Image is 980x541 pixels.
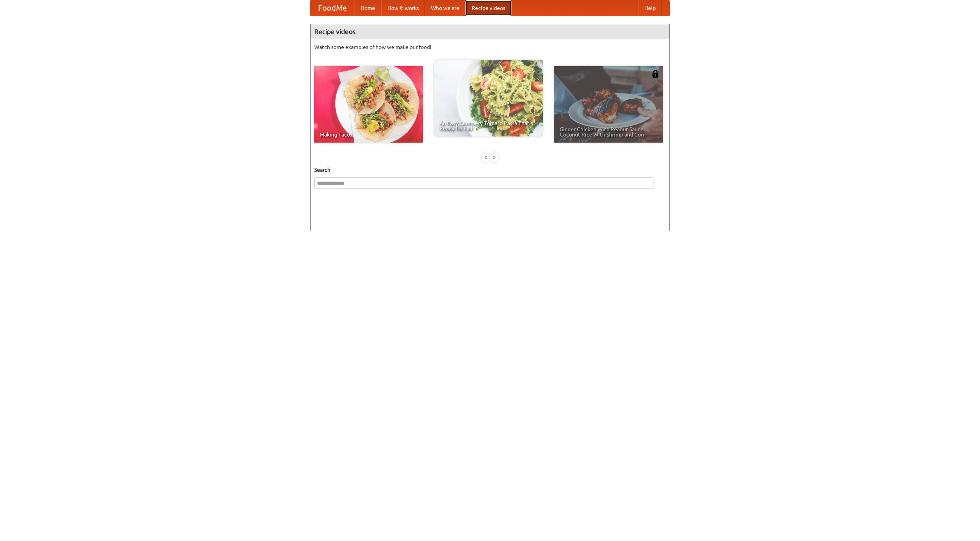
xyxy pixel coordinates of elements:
p: Watch some examples of how we make our food! [314,43,666,51]
a: Help [638,0,662,16]
a: Recipe videos [465,0,511,16]
span: An Easy, Summery Tomato Pasta That's Ready for Fall [439,120,537,131]
a: Making Tacos [314,66,423,143]
h4: Recipe videos [310,24,670,39]
a: Home [354,0,381,16]
span: Making Tacos [320,132,418,137]
a: FoodMe [310,0,354,16]
div: » [491,153,498,162]
a: How it works [381,0,425,16]
a: An Easy, Summery Tomato Pasta That's Ready for Fall [434,60,543,136]
a: Who we are [425,0,465,16]
div: « [482,153,489,162]
img: 483408.png [652,70,659,78]
h5: Search [314,166,666,174]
